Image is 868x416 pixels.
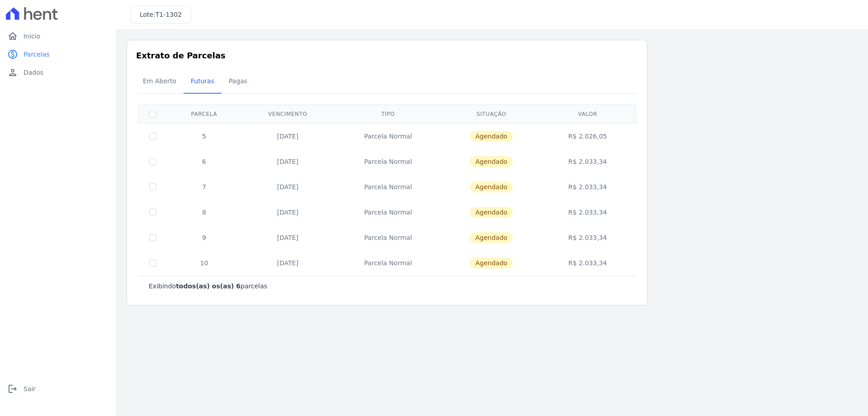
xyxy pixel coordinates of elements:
span: Pagas [223,72,253,90]
td: [DATE] [241,250,335,276]
td: 5 [167,123,241,149]
td: 6 [167,149,241,174]
i: person [7,67,18,78]
i: home [7,31,18,42]
td: [DATE] [241,225,335,250]
td: Parcela Normal [335,250,442,276]
a: homeInício [4,27,112,45]
td: R$ 2.026,05 [541,123,634,149]
p: Exibindo parcelas [149,282,267,291]
td: 9 [167,225,241,250]
span: Agendado [470,131,513,142]
span: Em Aberto [137,72,182,90]
a: personDados [4,63,112,81]
th: Vencimento [241,105,335,123]
span: Início [24,32,40,41]
span: Agendado [470,156,513,167]
td: R$ 2.033,34 [541,149,634,174]
th: Valor [541,105,634,123]
h3: Lote: [140,10,182,19]
td: [DATE] [241,149,335,174]
a: Futuras [184,70,222,94]
a: logoutSair [4,380,112,398]
td: [DATE] [241,174,335,200]
td: R$ 2.033,34 [541,225,634,250]
td: 8 [167,200,241,225]
span: Sair [24,384,36,393]
td: R$ 2.033,34 [541,200,634,225]
td: R$ 2.033,34 [541,250,634,276]
h3: Extrato de Parcelas [136,49,638,62]
th: Situação [442,105,541,123]
td: Parcela Normal [335,200,442,225]
td: [DATE] [241,123,335,149]
span: Agendado [470,182,513,192]
td: 10 [167,250,241,276]
td: Parcela Normal [335,123,442,149]
span: Parcelas [24,50,50,59]
td: R$ 2.033,34 [541,174,634,200]
span: Agendado [470,232,513,243]
td: Parcela Normal [335,149,442,174]
span: Agendado [470,207,513,218]
span: T1-1302 [156,11,182,18]
span: Dados [24,68,43,77]
a: Pagas [222,70,255,94]
th: Parcela [167,105,241,123]
td: Parcela Normal [335,174,442,200]
td: [DATE] [241,200,335,225]
th: Tipo [335,105,442,123]
i: paid [7,49,18,60]
a: Em Aberto [136,70,184,94]
span: Futuras [185,72,220,90]
a: paidParcelas [4,45,112,63]
td: 7 [167,174,241,200]
i: logout [7,383,18,394]
span: Agendado [470,258,513,268]
td: Parcela Normal [335,225,442,250]
b: todos(as) os(as) 6 [176,282,241,290]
